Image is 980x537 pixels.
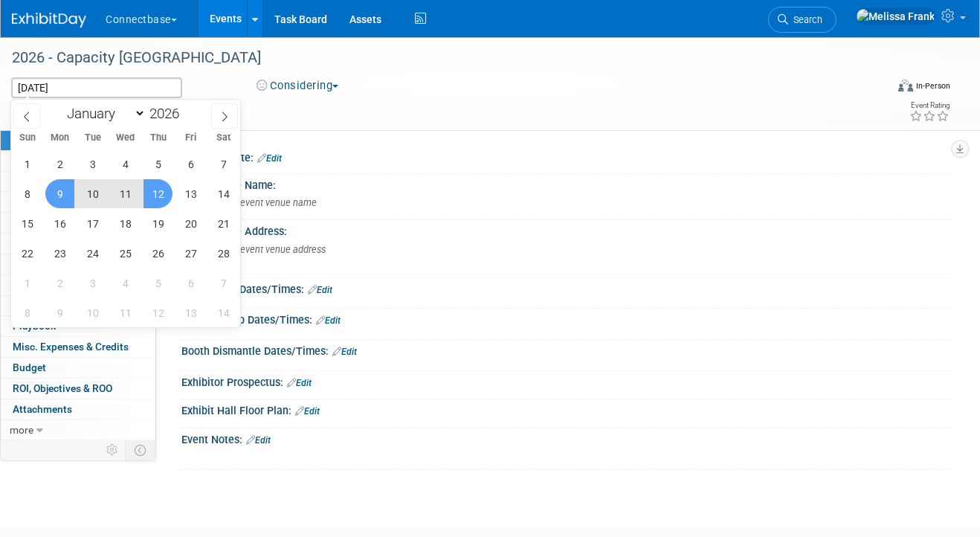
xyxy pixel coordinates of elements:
[898,80,913,91] img: Format-Inperson.png
[144,149,173,179] span: February 5, 2026
[44,133,77,143] span: Mon
[209,298,238,327] span: March 14, 2026
[11,77,182,98] input: Event Start Date - End Date
[13,298,42,327] span: March 8, 2026
[45,209,74,238] span: February 16, 2026
[181,147,950,166] div: Event Website:
[176,268,205,298] span: March 6, 2026
[1,296,155,316] a: Tasks
[788,14,822,25] span: Search
[1,213,155,233] a: Asset Reservations
[1,275,155,295] a: Sponsorships
[144,239,173,268] span: February 26, 2026
[1,399,155,419] a: Attachments
[77,133,109,143] span: Tue
[813,77,951,100] div: Event Format
[60,104,146,123] select: Month
[111,268,140,298] span: March 4, 2026
[13,341,129,353] span: Misc. Expenses & Credits
[45,239,74,268] span: February 23, 2026
[1,172,155,192] a: Staff
[181,428,950,448] div: Event Notes:
[909,102,950,109] div: Event Rating
[144,268,173,298] span: March 5, 2026
[295,406,320,417] a: Edit
[181,371,950,390] div: Exhibitor Prospectus:
[209,268,238,298] span: March 7, 2026
[109,133,142,143] span: Wed
[13,209,42,238] span: February 15, 2026
[176,298,205,327] span: March 13, 2026
[176,149,205,179] span: February 6, 2026
[176,179,205,208] span: February 13, 2026
[181,399,950,419] div: Exhibit Hall Floor Plan:
[13,361,46,373] span: Budget
[12,13,86,28] img: ExhibitDay
[78,209,107,238] span: February 17, 2026
[13,403,72,415] span: Attachments
[198,244,326,255] span: Specify event venue address
[78,149,107,179] span: February 3, 2026
[287,378,312,388] a: Edit
[10,424,33,436] span: more
[176,239,205,268] span: February 27, 2026
[332,347,357,357] a: Edit
[111,179,140,208] span: February 11, 2026
[856,8,935,25] img: Melissa Frank
[111,239,140,268] span: February 25, 2026
[13,179,42,208] span: February 8, 2026
[176,209,205,238] span: February 20, 2026
[78,179,107,208] span: February 10, 2026
[1,151,155,171] a: Booth
[45,149,74,179] span: February 2, 2026
[181,309,950,328] div: Booth Set-up Dates/Times:
[198,197,317,208] span: Specify event venue name
[111,209,140,238] span: February 18, 2026
[768,7,836,33] a: Search
[146,105,190,122] input: Year
[78,298,107,327] span: March 10, 2026
[144,179,173,208] span: February 12, 2026
[13,239,42,268] span: February 22, 2026
[316,315,341,326] a: Edit
[100,440,126,460] td: Personalize Event Tab Strip
[111,149,140,179] span: February 4, 2026
[209,179,238,208] span: February 14, 2026
[1,420,155,440] a: more
[13,382,112,394] span: ROI, Objectives & ROO
[144,209,173,238] span: February 19, 2026
[181,174,950,193] div: Event Venue Name:
[1,358,155,378] a: Budget
[209,209,238,238] span: February 21, 2026
[7,45,870,71] div: 2026 - Capacity [GEOGRAPHIC_DATA]
[209,239,238,268] span: February 28, 2026
[45,298,74,327] span: March 9, 2026
[1,337,155,357] a: Misc. Expenses & Credits
[257,153,282,164] a: Edit
[1,234,155,254] a: Giveaways
[175,133,207,143] span: Fri
[251,78,344,94] button: Considering
[13,268,42,298] span: March 1, 2026
[915,80,950,91] div: In-Person
[78,239,107,268] span: February 24, 2026
[1,192,155,212] a: Travel Reservations
[126,440,156,460] td: Toggle Event Tabs
[45,268,74,298] span: March 2, 2026
[1,130,155,150] a: Event Information
[246,435,271,446] a: Edit
[181,340,950,359] div: Booth Dismantle Dates/Times:
[1,316,155,336] a: Playbook
[209,149,238,179] span: February 7, 2026
[45,179,74,208] span: February 9, 2026
[1,379,155,399] a: ROI, Objectives & ROO
[207,133,240,143] span: Sat
[78,268,107,298] span: March 3, 2026
[181,278,950,298] div: Exhibit Hall Dates/Times:
[13,149,42,179] span: February 1, 2026
[1,254,155,274] a: Shipments
[111,298,140,327] span: March 11, 2026
[308,285,332,295] a: Edit
[144,298,173,327] span: March 12, 2026
[11,133,44,143] span: Sun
